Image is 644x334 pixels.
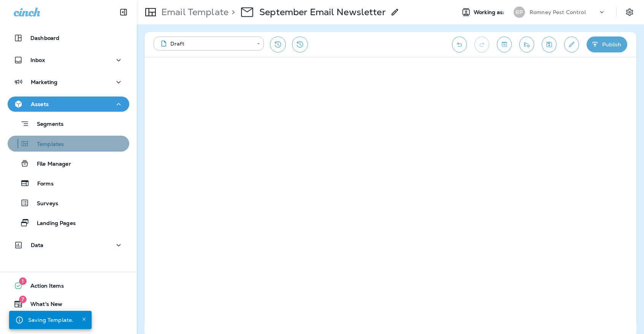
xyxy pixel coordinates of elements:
[31,101,49,107] p: Assets
[23,301,62,310] span: What's New
[8,195,129,211] button: Surveys
[158,6,228,18] p: Email Template
[23,283,64,292] span: Action Items
[8,278,129,293] button: 1Action Items
[19,296,27,303] span: 7
[8,116,129,132] button: Segments
[30,35,59,41] p: Dashboard
[8,237,129,253] button: Data
[29,220,76,227] p: Landing Pages
[30,57,45,63] p: Inbox
[514,6,525,18] div: RP
[8,97,129,112] button: Assets
[564,36,579,52] button: Edit details
[542,36,557,52] button: Save
[8,315,129,330] button: Support
[530,9,586,15] p: Romney Pest Control
[159,40,252,47] div: Draft
[623,5,636,19] button: Settings
[29,141,64,148] p: Templates
[259,6,386,18] p: September Email Newsletter
[452,36,467,52] button: Undo
[8,30,129,46] button: Dashboard
[19,277,27,285] span: 1
[29,200,58,207] p: Surveys
[29,161,71,168] p: File Manager
[30,180,54,188] p: Forms
[113,5,134,20] button: Collapse Sidebar
[8,74,129,90] button: Marketing
[519,36,534,52] button: Send test email
[28,313,73,327] div: Saving Template.
[29,121,63,128] p: Segments
[474,9,506,16] span: Working as:
[8,136,129,152] button: Templates
[270,36,286,52] button: Restore from previous version
[587,36,627,52] button: Publish
[8,175,129,191] button: Forms
[497,36,512,52] button: Toggle preview
[8,296,129,312] button: 7What's New
[228,6,235,18] p: >
[79,315,89,324] button: Close
[8,52,129,68] button: Inbox
[292,36,308,52] button: View Changelog
[31,79,57,85] p: Marketing
[31,242,44,248] p: Data
[8,215,129,231] button: Landing Pages
[8,155,129,171] button: File Manager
